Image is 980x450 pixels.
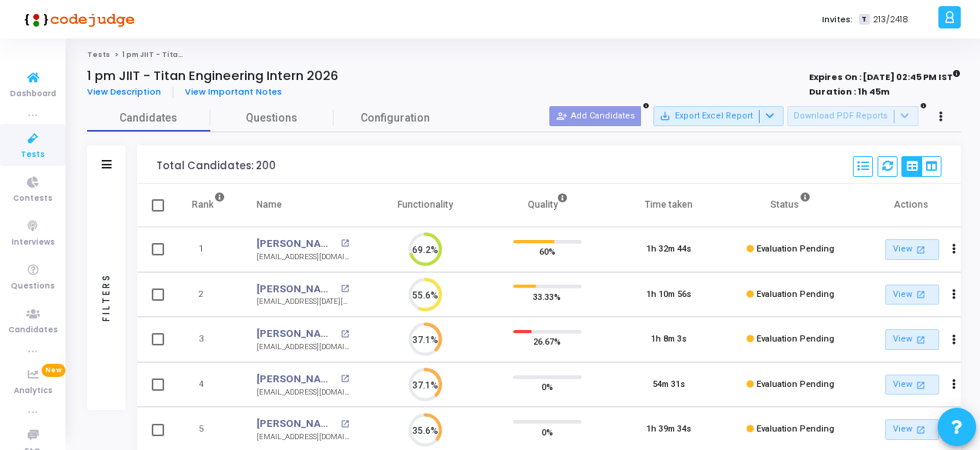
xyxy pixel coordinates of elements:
button: Actions [944,329,965,351]
div: Name [257,196,282,213]
th: Actions [851,184,973,227]
mat-icon: save_alt [659,111,670,122]
mat-icon: open_in_new [915,243,928,256]
div: 1h 10m 56s [646,288,691,302]
mat-icon: open_in_new [341,285,349,293]
a: Tests [87,50,110,59]
a: View [885,419,939,440]
div: [EMAIL_ADDRESS][DOMAIN_NAME] [257,252,349,263]
th: Status [730,184,851,227]
span: Candidates [87,110,210,126]
a: View [885,285,939,305]
span: Evaluation Pending [757,244,834,254]
mat-icon: open_in_new [915,288,928,301]
span: Questions [11,280,55,293]
span: Evaluation Pending [757,424,834,434]
td: 3 [176,317,241,362]
div: Total Candidates: 200 [156,160,276,172]
a: View [885,239,939,260]
h4: 1 pm JIIT - Titan Engineering Intern 2026 [87,68,338,84]
span: 60% [539,244,555,259]
a: View [885,375,939,395]
div: 1h 39m 34s [646,423,691,436]
div: [EMAIL_ADDRESS][DOMAIN_NAME] [257,387,349,398]
div: 1h 8m 3s [651,333,686,346]
span: Evaluation Pending [757,289,834,299]
a: [PERSON_NAME] [257,282,337,297]
div: 54m 31s [653,378,685,392]
span: Questions [210,110,334,126]
a: [PERSON_NAME] [257,416,337,432]
div: Filters [99,212,113,382]
span: Dashboard [10,88,56,101]
a: View Important Notes [173,87,294,97]
span: New [42,364,65,377]
img: logo [19,4,135,35]
div: [EMAIL_ADDRESS][DOMAIN_NAME] [257,342,349,353]
mat-icon: open_in_new [915,378,928,392]
a: View [885,329,939,350]
span: Tests [21,148,45,162]
td: 1 [176,227,241,272]
span: Configuration [361,110,430,126]
button: Actions [944,239,965,261]
div: Time taken [645,196,693,213]
button: Add Candidates [549,106,641,126]
span: 26.67% [533,334,561,349]
span: Contests [13,192,52,205]
nav: breadcrumb [87,50,961,60]
span: Evaluation Pending [757,334,834,344]
span: T [859,14,869,25]
mat-icon: open_in_new [341,239,349,248]
label: Invites: [822,13,853,26]
th: Functionality [364,184,486,227]
mat-icon: open_in_new [341,375,349,383]
strong: Duration : 1h 45m [809,85,890,98]
td: 2 [176,272,241,318]
button: Actions [944,374,965,395]
span: Interviews [12,236,55,249]
span: View Description [87,85,161,98]
a: View Description [87,87,173,97]
mat-icon: person_add_alt [556,111,567,122]
div: [EMAIL_ADDRESS][DOMAIN_NAME] [257,432,349,443]
span: View Important Notes [185,85,282,98]
th: Rank [176,184,241,227]
a: [PERSON_NAME] [257,372,337,387]
span: 0% [542,424,553,439]
span: 213/2418 [873,13,908,26]
strong: Expires On : [DATE] 02:45 PM IST [809,67,961,84]
button: Export Excel Report [653,106,784,126]
span: 0% [542,379,553,395]
div: 1h 32m 44s [646,243,691,256]
span: Evaluation Pending [757,379,834,389]
div: [EMAIL_ADDRESS][DATE][DOMAIN_NAME] [257,296,349,308]
td: 4 [176,362,241,408]
mat-icon: open_in_new [915,423,928,436]
mat-icon: open_in_new [341,420,349,428]
th: Quality [486,184,608,227]
span: 1 pm JIIT - Titan Engineering Intern 2026 [123,50,277,59]
span: 33.33% [533,288,561,304]
button: Actions [944,284,965,305]
a: [PERSON_NAME] [257,236,337,252]
a: [PERSON_NAME] [257,326,337,342]
mat-icon: open_in_new [915,333,928,346]
span: Candidates [8,324,58,337]
mat-icon: open_in_new [341,330,349,338]
span: Analytics [14,385,52,398]
button: Download PDF Reports [787,106,918,126]
div: View Options [901,156,941,177]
